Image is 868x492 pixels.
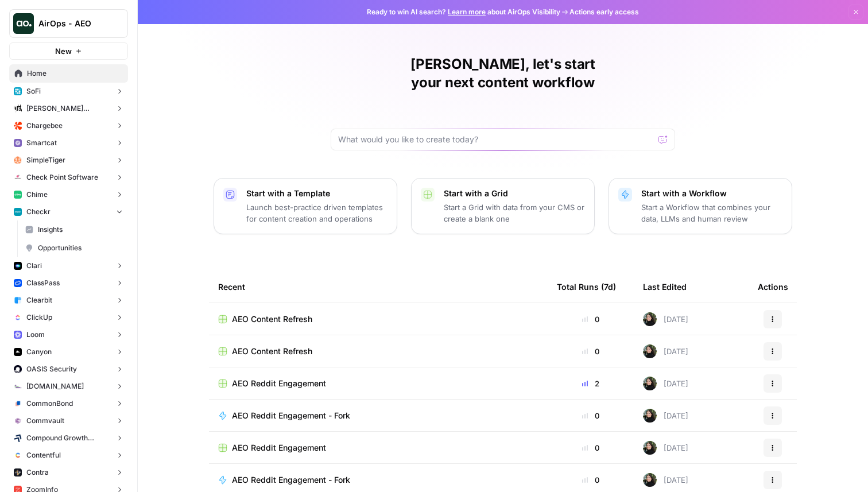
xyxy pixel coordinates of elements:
[643,377,657,390] img: eoqc67reg7z2luvnwhy7wyvdqmsw
[9,412,128,429] button: Commvault
[14,451,22,459] img: 2ud796hvc3gw7qwjscn75txc5abr
[20,239,128,257] a: Opportunities
[26,416,64,426] span: Commvault
[14,279,22,287] img: z4c86av58qw027qbtb91h24iuhub
[14,104,22,113] img: m87i3pytwzu9d7629hz0batfjj1p
[13,13,34,34] img: AirOps - AEO Logo
[9,309,128,326] button: ClickUp
[14,365,22,373] img: red1k5sizbc2zfjdzds8kz0ky0wq
[218,442,538,454] a: AEO Reddit Engagement
[26,381,84,392] span: [DOMAIN_NAME]
[557,442,625,454] div: 0
[411,178,595,234] button: Start with a GridStart a Grid with data from your CMS or create a blank one
[26,278,60,288] span: ClassPass
[218,378,538,389] a: AEO Reddit Engagement
[27,68,123,79] span: Home
[232,410,350,421] span: AEO Reddit Engagement - Fork
[367,7,560,17] span: Ready to win AI search? about AirOps Visibility
[557,313,625,325] div: 0
[14,417,22,425] img: xf6b4g7v9n1cfco8wpzm78dqnb6e
[569,7,639,17] span: Actions early access
[643,271,687,303] div: Last Edited
[232,378,326,389] span: AEO Reddit Engagement
[9,134,128,152] button: Smartcat
[9,42,128,60] button: New
[557,346,625,357] div: 0
[641,188,782,199] p: Start with a Workflow
[643,344,657,358] img: eoqc67reg7z2luvnwhy7wyvdqmsw
[9,152,128,169] button: SimpleTiger
[26,86,41,96] span: SoFi
[643,312,688,326] div: [DATE]
[643,377,688,390] div: [DATE]
[9,447,128,464] button: Contentful
[609,178,792,234] button: Start with a WorkflowStart a Workflow that combines your data, LLMs and human review
[232,474,350,486] span: AEO Reddit Engagement - Fork
[643,441,657,455] img: eoqc67reg7z2luvnwhy7wyvdqmsw
[9,83,128,100] button: SoFi
[557,271,616,303] div: Total Runs (7d)
[26,103,111,114] span: [PERSON_NAME] [PERSON_NAME] at Work
[218,346,538,357] a: AEO Content Refresh
[9,117,128,134] button: Chargebee
[9,169,128,186] button: Check Point Software
[9,64,128,83] a: Home
[9,464,128,481] button: Contra
[26,347,52,357] span: Canyon
[38,243,123,253] span: Opportunities
[26,450,61,460] span: Contentful
[26,312,52,323] span: ClickUp
[643,441,688,455] div: [DATE]
[218,271,538,303] div: Recent
[14,139,22,147] img: rkye1xl29jr3pw1t320t03wecljb
[38,224,123,235] span: Insights
[232,442,326,454] span: AEO Reddit Engagement
[9,257,128,274] button: Clari
[9,100,128,117] button: [PERSON_NAME] [PERSON_NAME] at Work
[9,343,128,361] button: Canyon
[26,172,98,183] span: Check Point Software
[26,295,52,305] span: Clearbit
[14,173,22,181] img: gddfodh0ack4ddcgj10xzwv4nyos
[14,296,22,304] img: fr92439b8i8d8kixz6owgxh362ib
[9,186,128,203] button: Chime
[246,188,387,199] p: Start with a Template
[338,134,654,145] input: What would you like to create today?
[26,138,57,148] span: Smartcat
[26,155,65,165] span: SimpleTiger
[14,468,22,476] img: azd67o9nw473vll9dbscvlvo9wsn
[232,313,312,325] span: AEO Content Refresh
[444,202,585,224] p: Start a Grid with data from your CMS or create a blank one
[444,188,585,199] p: Start with a Grid
[14,313,22,321] img: nyvnio03nchgsu99hj5luicuvesv
[643,344,688,358] div: [DATE]
[643,312,657,326] img: eoqc67reg7z2luvnwhy7wyvdqmsw
[9,9,128,38] button: Workspace: AirOps - AEO
[9,429,128,447] button: Compound Growth Marketing
[14,348,22,356] img: 0idox3onazaeuxox2jono9vm549w
[643,473,657,487] img: eoqc67reg7z2luvnwhy7wyvdqmsw
[9,395,128,412] button: CommonBond
[26,364,77,374] span: OASIS Security
[9,274,128,292] button: ClassPass
[643,473,688,487] div: [DATE]
[214,178,397,234] button: Start with a TemplateLaunch best-practice driven templates for content creation and operations
[9,292,128,309] button: Clearbit
[14,331,22,339] img: wev6amecshr6l48lvue5fy0bkco1
[38,18,108,29] span: AirOps - AEO
[9,326,128,343] button: Loom
[14,262,22,270] img: h6qlr8a97mop4asab8l5qtldq2wv
[218,474,538,486] a: AEO Reddit Engagement - Fork
[643,409,657,423] img: eoqc67reg7z2luvnwhy7wyvdqmsw
[641,202,782,224] p: Start a Workflow that combines your data, LLMs and human review
[331,55,675,92] h1: [PERSON_NAME], let's start your next content workflow
[14,382,22,390] img: k09s5utkby11dt6rxf2w9zgb46r0
[26,121,63,131] span: Chargebee
[14,400,22,408] img: glq0fklpdxbalhn7i6kvfbbvs11n
[218,410,538,421] a: AEO Reddit Engagement - Fork
[557,410,625,421] div: 0
[758,271,788,303] div: Actions
[9,361,128,378] button: OASIS Security
[20,220,128,239] a: Insights
[643,409,688,423] div: [DATE]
